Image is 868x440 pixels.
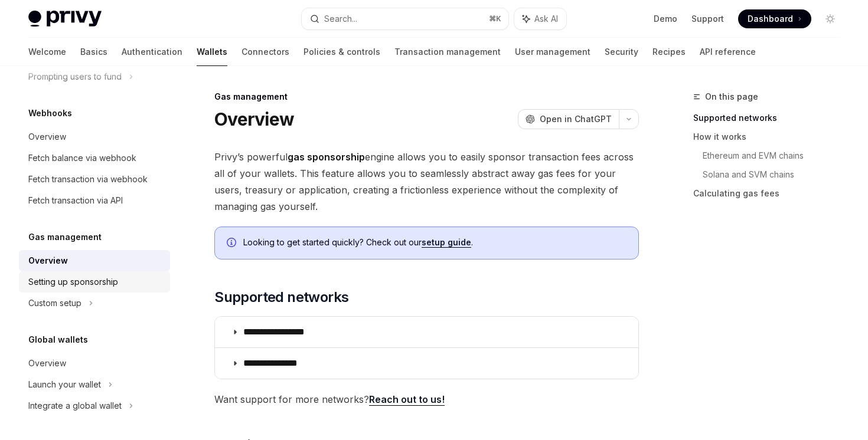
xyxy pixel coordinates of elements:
a: Recipes [652,38,686,66]
div: Overview [28,254,68,268]
div: Overview [28,130,66,144]
h5: Gas management [28,230,102,244]
a: Transaction management [394,38,501,66]
div: Launch your wallet [28,377,101,392]
a: Solana and SVM chains [703,165,849,184]
div: Overview [28,356,66,370]
button: Toggle dark mode [821,9,840,28]
a: Fetch transaction via webhook [19,169,170,190]
span: Privy’s powerful engine allows you to easily sponsor transaction fees across all of your wallets.... [214,149,639,215]
span: Dashboard [748,13,793,25]
span: On this page [705,90,758,104]
h5: Global wallets [28,333,88,347]
a: Reach out to us! [369,393,445,406]
span: Supported networks [214,288,348,307]
div: Custom setup [28,296,81,310]
h1: Overview [214,109,294,130]
span: ⌘ K [489,14,501,24]
h5: Webhooks [28,106,72,120]
button: Open in ChatGPT [518,109,619,129]
div: Fetch transaction via webhook [28,172,148,186]
svg: Info [227,238,239,249]
a: Support [691,13,724,25]
div: Integrate a global wallet [28,399,122,413]
a: Basics [80,38,107,66]
a: Supported networks [693,109,849,127]
a: Authentication [122,38,182,66]
a: Overview [19,250,170,271]
a: How it works [693,127,849,146]
span: Ask AI [534,13,558,25]
a: Setting up sponsorship [19,271,170,293]
button: Ask AI [514,8,566,29]
div: Search... [324,12,357,26]
strong: gas sponsorship [288,151,365,163]
span: Open in ChatGPT [540,113,612,125]
a: Fetch transaction via API [19,190,170,211]
a: Overview [19,126,170,147]
a: Ethereum and EVM chains [703,146,849,165]
div: Fetch transaction via API [28,193,123,208]
a: Demo [654,13,677,25]
a: setup guide [422,237,471,248]
span: Want support for more networks? [214,391,639,408]
a: Wallets [197,38,227,66]
a: Welcome [28,38,66,66]
div: Setting up sponsorship [28,275,118,289]
a: Overview [19,353,170,374]
button: Search...⌘K [302,8,508,29]
a: Security [605,38,638,66]
div: Fetch balance via webhook [28,151,136,165]
span: Looking to get started quickly? Check out our . [243,237,626,248]
a: API reference [700,38,756,66]
a: Fetch balance via webhook [19,147,170,169]
img: light logo [28,11,102,27]
a: User management [515,38,590,66]
a: Connectors [242,38,289,66]
a: Dashboard [738,9,811,28]
a: Policies & controls [304,38,380,66]
div: Gas management [214,91,639,103]
a: Calculating gas fees [693,184,849,203]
